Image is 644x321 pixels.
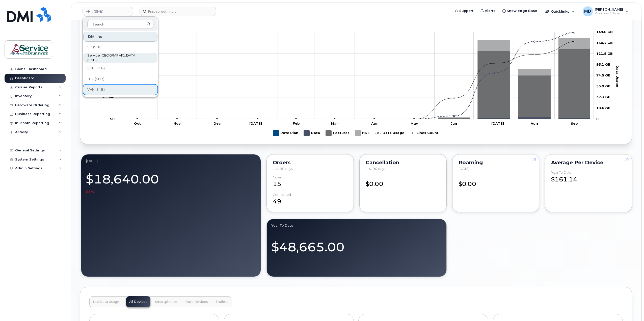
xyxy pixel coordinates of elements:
[121,48,590,119] g: Features
[110,117,115,121] tspan: $0
[551,161,626,165] div: Average per Device
[273,161,347,165] div: Orders
[271,224,442,228] div: Year to Date
[87,87,105,92] span: VHN (SNB)
[584,8,591,14] span: MD
[530,121,538,125] tspan: Aug
[485,8,495,13] span: Alerts
[83,7,133,16] a: VHN (SNB)
[249,121,262,125] tspan: [DATE]
[366,161,440,165] div: Cancellation
[273,193,347,206] div: 49
[271,234,442,256] div: $48,665.00
[213,121,221,125] tspan: Dec
[121,117,590,119] g: Data
[551,9,569,13] span: Quicklinks
[152,296,181,307] button: Smartphones
[273,167,292,171] span: Last 90 days
[331,121,338,125] tspan: Mar
[541,6,578,16] div: Quicklinks
[273,128,439,138] g: Legend
[596,62,610,66] tspan: 93.1 GB
[92,300,119,304] span: Top Data Usage
[212,296,231,307] button: Tablets
[89,296,122,307] button: Top Data Usage
[459,161,533,165] div: Roaming
[459,175,533,189] div: $0.00
[551,171,626,184] div: $161.14
[366,167,385,171] span: Last 90 days
[477,6,499,16] a: Alerts
[102,95,114,99] g: $0
[83,32,157,42] div: DMI Inc
[273,175,282,179] div: Open
[185,300,208,304] span: Data Devices
[83,42,157,52] a: SD (SNB)
[121,38,590,119] g: HST
[83,63,157,73] a: SNB (SNB)
[366,175,440,189] div: $0.00
[596,41,613,45] tspan: 130.4 GB
[595,7,623,11] span: [PERSON_NAME]
[596,84,610,88] tspan: 55.9 GB
[87,20,153,29] input: Search
[355,128,370,138] g: HST
[83,74,157,84] a: THC (SNB)
[451,121,457,125] tspan: Jun
[595,11,623,15] span: Wireless Admin
[273,193,291,197] div: completed
[459,8,473,13] span: Support
[87,53,145,63] span: Service [GEOGRAPHIC_DATA] (SNB)
[140,7,216,16] input: Find something...
[86,169,256,194] div: $18,640.00
[596,30,613,34] tspan: 149.0 GB
[155,300,178,304] span: Smartphones
[596,51,613,56] tspan: 111.8 GB
[507,8,537,13] span: Knowledge Base
[571,121,578,125] tspan: Sep
[326,128,350,138] g: Features
[86,189,94,194] span: 61%
[491,121,504,125] tspan: [DATE]
[83,85,157,95] a: VHN (SNB)
[86,159,256,163] div: September 2025
[410,128,439,138] g: Lines Count
[134,121,141,125] tspan: Oct
[216,300,228,304] span: Tablets
[293,121,300,125] tspan: Feb
[93,30,620,138] g: Chart
[83,53,157,63] a: Service [GEOGRAPHIC_DATA] (SNB)
[273,128,299,138] g: Rate Plan
[596,117,599,121] tspan: 0
[499,6,541,16] a: Knowledge Base
[579,6,632,16] div: Matthew Deveau
[411,121,418,125] tspan: May
[616,65,620,87] tspan: Data Usage
[596,73,610,77] tspan: 74.5 GB
[375,128,405,138] g: Data Usage
[182,296,211,307] button: Data Devices
[304,128,321,138] g: Data
[551,171,572,174] div: Year to Date
[273,175,347,189] div: 15
[371,121,378,125] tspan: Apr
[459,167,469,171] span: [DATE]
[596,106,610,110] tspan: 18.6 GB
[87,76,104,82] span: THC (SNB)
[87,45,102,50] span: SD (SNB)
[596,95,610,99] tspan: 37.3 GB
[174,121,181,125] tspan: Nov
[102,95,114,99] tspan: $5,000
[451,6,477,16] a: Support
[87,66,105,71] span: SNB (SNB)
